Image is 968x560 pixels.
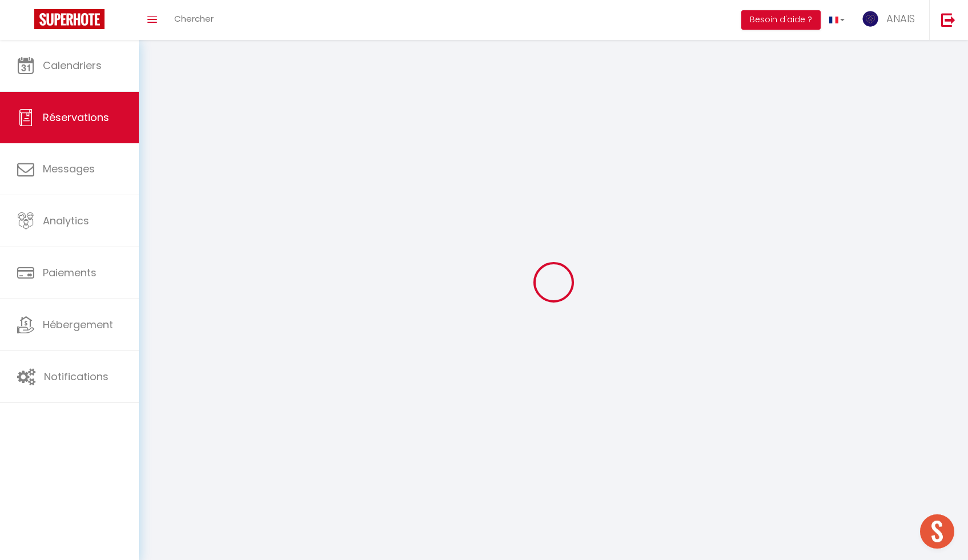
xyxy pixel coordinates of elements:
button: Besoin d'aide ? [741,10,821,30]
span: Analytics [43,213,89,228]
div: Ouvrir le chat [920,514,954,549]
span: ANAIS [886,11,915,26]
img: ... [862,10,879,27]
span: Notifications [44,369,109,384]
span: Paiements [43,265,97,280]
span: Chercher [174,13,214,25]
img: Super Booking [34,9,105,29]
span: Messages [43,162,95,176]
span: Hébergement [43,317,113,332]
span: Calendriers [43,58,102,72]
img: logout [941,13,955,27]
span: Réservations [43,110,109,124]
